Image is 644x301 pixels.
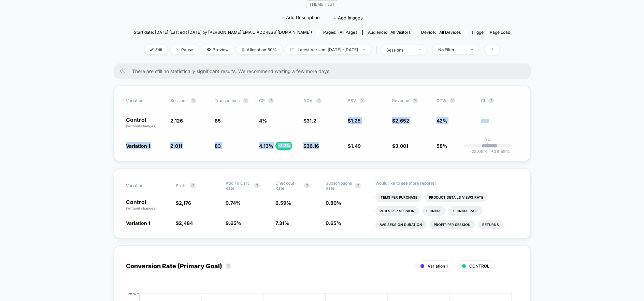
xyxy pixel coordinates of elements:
p: Control [126,117,163,129]
span: all pages [340,30,357,35]
button: ? [488,98,494,103]
span: + Add Images [333,15,363,20]
span: 2,652 [395,118,409,124]
span: Start date: [DATE] (Last edit [DATE] by [PERSON_NAME][EMAIL_ADDRESS][DOMAIN_NAME]) [134,30,312,35]
span: 85 [215,118,221,124]
span: 0.65 % [326,220,341,226]
button: ? [191,98,196,103]
span: OTW [437,98,474,103]
span: All Visitors [390,30,411,35]
tspan: 28 % [128,291,137,296]
span: There are still no statistically significant results. We recommend waiting a few more days [132,68,517,74]
div: + 3.2 % [276,142,292,150]
span: Theme Test [306,0,338,8]
span: Subscriptions Rate [326,181,352,191]
li: Returns [478,220,503,229]
span: 2,011 [170,143,182,149]
span: -23.08 % [470,149,488,154]
span: Page Load [490,30,510,35]
span: (without changes) [126,206,157,210]
span: Variation [126,98,163,103]
button: ? [226,263,231,269]
span: 1.49 [351,143,361,149]
span: 4 % [259,118,267,124]
span: 1.25 [351,118,361,124]
span: Allocation: 50% [237,45,282,54]
span: Checkout Rate [275,181,301,191]
div: Audience: [368,30,411,35]
span: Add To Cart Rate [226,181,251,191]
span: Edit [145,45,168,54]
img: edit [150,48,154,51]
span: Profit [176,183,187,188]
div: sessions [386,47,414,53]
span: + [491,149,494,154]
span: 9.74 % [226,200,241,206]
li: Product Details Views Rate [425,192,487,202]
span: Revenue [392,98,409,103]
button: ? [268,98,274,103]
span: 42% [437,118,447,124]
button: ? [254,183,260,188]
span: 3,001 [395,143,408,149]
span: Sessions [170,98,187,103]
img: end [471,49,473,50]
span: $ [392,143,408,149]
img: rebalance [242,48,245,52]
li: Signups [422,206,446,216]
span: 36.16 [306,143,319,149]
li: Items Per Purchase [375,192,421,202]
span: Variation 1 [428,263,448,269]
button: ? [450,98,455,103]
li: Avg Session Duration [375,220,426,229]
p: Control [126,199,169,211]
li: Pages Per Session [375,206,419,216]
span: 2,126 [170,118,183,124]
span: (without changes) [126,124,157,128]
button: ? [243,98,248,103]
div: No Filter [438,47,466,52]
span: $ [392,118,409,124]
button: ? [304,183,310,188]
span: 38.59 % [488,149,510,154]
span: 58% [437,143,447,149]
img: end [176,48,180,51]
span: 31.2 [306,118,316,124]
img: end [363,49,366,50]
span: 0.80 % [326,200,341,206]
button: ? [190,183,196,188]
span: 9.65 % [226,220,241,226]
p: 0% [484,137,491,142]
span: 83 [215,143,221,149]
p: | [487,142,488,147]
span: PSV [348,98,356,103]
span: $ [348,118,361,124]
span: CI [481,98,518,103]
img: calendar [290,48,294,51]
p: Would like to see more reports? [375,181,518,186]
span: --- [481,119,518,129]
span: 7.31 % [275,220,289,226]
span: | [374,45,381,55]
button: ? [360,98,365,103]
span: $ [176,220,193,226]
span: 4.13 % [259,143,273,149]
span: 2,176 [179,200,191,206]
span: CR [259,98,265,103]
span: $ [303,143,319,149]
span: Variation 1 [126,220,150,226]
span: all devices [439,30,461,35]
span: AOV [303,98,313,103]
span: 6.59 % [275,200,291,206]
span: Latest Version: [DATE] - [DATE] [285,45,371,54]
li: Signups Rate [449,206,483,216]
span: Variation 1 [126,143,150,149]
span: Transactions [215,98,240,103]
span: Device: [416,30,466,35]
span: CONTROL [469,263,489,269]
span: 2,484 [179,220,193,226]
div: Pages: [323,30,357,35]
span: $ [303,118,316,124]
button: ? [413,98,418,103]
span: $ [348,143,361,149]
